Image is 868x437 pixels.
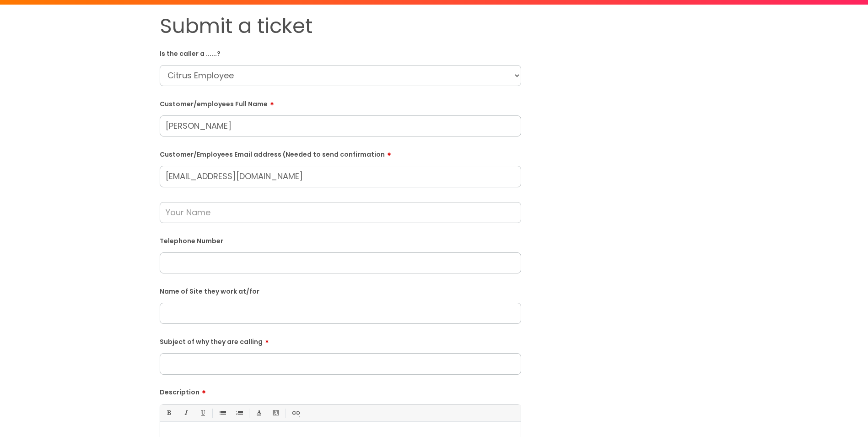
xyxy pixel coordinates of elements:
[180,407,191,419] a: Italic (Ctrl-I)
[216,407,228,419] a: • Unordered List (Ctrl-Shift-7)
[160,166,521,187] input: Email
[233,407,245,419] a: 1. Ordered List (Ctrl-Shift-8)
[163,407,174,419] a: Bold (Ctrl-B)
[160,48,521,58] label: Is the caller a ......?
[160,202,521,223] input: Your Name
[160,335,521,346] label: Subject of why they are calling
[197,407,208,419] a: Underline(Ctrl-U)
[160,235,521,245] label: Telephone Number
[270,407,281,419] a: Back Color
[160,14,521,38] h1: Submit a ticket
[160,147,521,158] label: Customer/Employees Email address (Needed to send confirmation
[160,97,521,108] label: Customer/employees Full Name
[160,286,521,295] label: Name of Site they work at/for
[160,385,521,396] label: Description
[253,407,264,419] a: Font Color
[290,407,301,419] a: Link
